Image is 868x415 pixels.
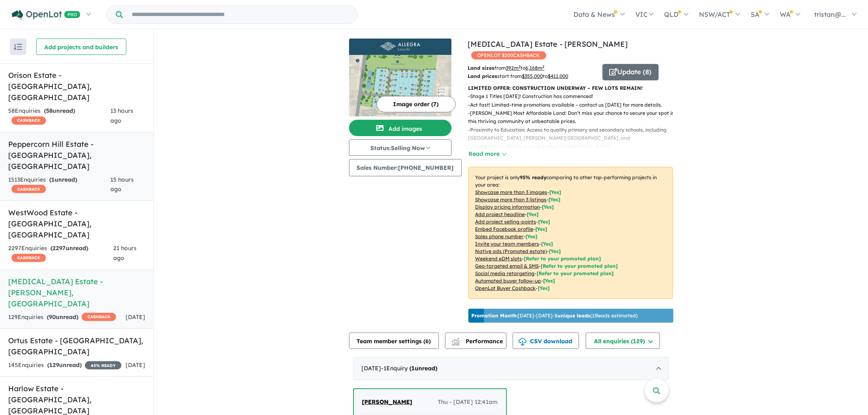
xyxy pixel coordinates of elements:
u: Display pricing information [475,204,540,210]
span: [Refer to your promoted plan] [537,270,614,276]
div: 1513 Enquir ies [8,175,111,195]
a: Allegra Estate - Leopold LogoAllegra Estate - Leopold [349,39,452,116]
u: Add project selling-points [475,219,537,225]
span: OPENLOT $ 200 CASHBACK [471,51,546,59]
span: [Yes] [538,285,550,291]
h5: WestWood Estate - [GEOGRAPHIC_DATA] , [GEOGRAPHIC_DATA] [8,207,145,240]
b: 95 % ready [520,174,547,180]
div: 2297 Enquir ies [8,244,113,263]
img: line-chart.svg [452,338,459,342]
b: Land prices [468,73,498,79]
sup: 2 [519,64,521,69]
button: Image order (7) [377,96,456,112]
strong: ( unread) [50,244,88,252]
span: tristan@... [815,10,846,18]
p: - Stage 1 Titles [DATE]! Construction has commenced! [468,92,680,100]
u: Showcase more than 3 listings [475,196,547,203]
p: - Proximity to Education: Access to quality primary and secondary schools, including [GEOGRAPHIC_... [468,126,680,151]
strong: ( unread) [47,313,78,321]
a: [MEDICAL_DATA] Estate - [PERSON_NAME] [468,39,628,49]
u: Geo-targeted email & SMS [475,263,539,269]
button: Read more [468,149,507,159]
strong: ( unread) [44,107,75,114]
span: 45 % READY [85,361,121,369]
p: - [PERSON_NAME] Most Affordable Land: Don’t miss your chance to secure your spot in this thriving... [468,109,680,126]
u: Invite your team members [475,241,539,247]
span: [PERSON_NAME] [362,398,413,406]
span: [ Yes ] [550,189,562,195]
div: 145 Enquir ies [8,360,121,370]
a: [PERSON_NAME] [362,397,413,407]
span: [Yes] [549,248,561,254]
h5: [MEDICAL_DATA] Estate - [PERSON_NAME] , [GEOGRAPHIC_DATA] [8,276,145,309]
button: CSV download [513,333,579,349]
u: 392 m [506,65,521,71]
span: - 1 Enquir y [381,365,438,372]
span: Thu - [DATE] 12:41am [438,397,498,407]
span: [Yes] [544,278,555,284]
h5: Orison Estate - [GEOGRAPHIC_DATA] , [GEOGRAPHIC_DATA] [8,70,145,103]
span: CASHBACK [11,185,46,193]
p: start from [468,72,596,80]
u: Native ads (Promoted estate) [475,248,547,254]
button: Update (8) [603,64,659,80]
button: Performance [445,333,507,349]
span: [ Yes ] [549,196,561,203]
u: Weekend eDM slots [475,255,522,262]
span: [Refer to your promoted plan] [541,263,618,269]
sup: 2 [543,64,545,69]
img: bar-chart.svg [452,340,460,346]
span: 58 [46,107,53,114]
span: [ Yes ] [526,233,538,239]
button: Add images [349,120,452,136]
span: to [521,65,545,71]
strong: ( unread) [47,361,82,369]
u: 6,168 m [526,65,545,71]
span: [ Yes ] [536,226,548,232]
u: OpenLot Buyer Cashback [475,285,536,291]
span: 90 [49,313,56,321]
h5: Ortus Estate - [GEOGRAPHIC_DATA] , [GEOGRAPHIC_DATA] [8,335,145,357]
strong: ( unread) [410,365,438,372]
span: 6 [426,337,429,345]
p: Your project is only comparing to other top-performing projects in your area: - - - - - - - - - -... [468,167,673,299]
span: [DATE] [126,313,145,321]
span: 15 hours ago [111,176,134,193]
span: 1 [51,176,55,183]
h5: Peppercorn Hill Estate - [GEOGRAPHIC_DATA] , [GEOGRAPHIC_DATA] [8,139,145,172]
p: from [468,64,596,72]
span: CASHBACK [11,254,46,262]
u: Showcase more than 3 images [475,189,548,195]
img: Openlot PRO Logo White [12,10,80,20]
span: CASHBACK [11,116,46,125]
span: Performance [453,337,503,345]
div: 129 Enquir ies [8,312,116,322]
div: [DATE] [353,357,669,380]
u: Embed Facebook profile [475,226,534,232]
b: Land sizes [468,65,495,71]
span: 21 hours ago [113,244,137,262]
b: Promotion Month: [472,312,518,319]
span: 13 hours ago [110,107,133,124]
u: Social media retargeting [475,270,535,276]
span: to [543,73,569,79]
p: - Act fast! Limited-time promotions available – contact us [DATE] for more details. [468,101,680,109]
span: 2297 [53,244,66,252]
img: download icon [519,338,527,346]
img: Allegra Estate - Leopold Logo [352,42,448,52]
span: CASHBACK [82,313,116,321]
div: 58 Enquir ies [8,106,110,126]
u: $ 411,000 [548,73,569,79]
button: All enquiries (129) [586,333,660,349]
span: [ Yes ] [539,219,550,225]
p: [DATE] - [DATE] - ( 13 leads estimated) [472,312,638,319]
u: Add project headline [475,211,525,217]
strong: ( unread) [49,176,77,183]
button: Team member settings (6) [349,333,439,349]
input: Try estate name, suburb, builder or developer [124,6,356,23]
span: 1 [412,365,415,372]
button: Add projects and builders [36,39,126,55]
img: Allegra Estate - Leopold [349,55,452,116]
span: [ Yes ] [542,204,554,210]
button: Sales Number:[PHONE_NUMBER] [349,159,462,176]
